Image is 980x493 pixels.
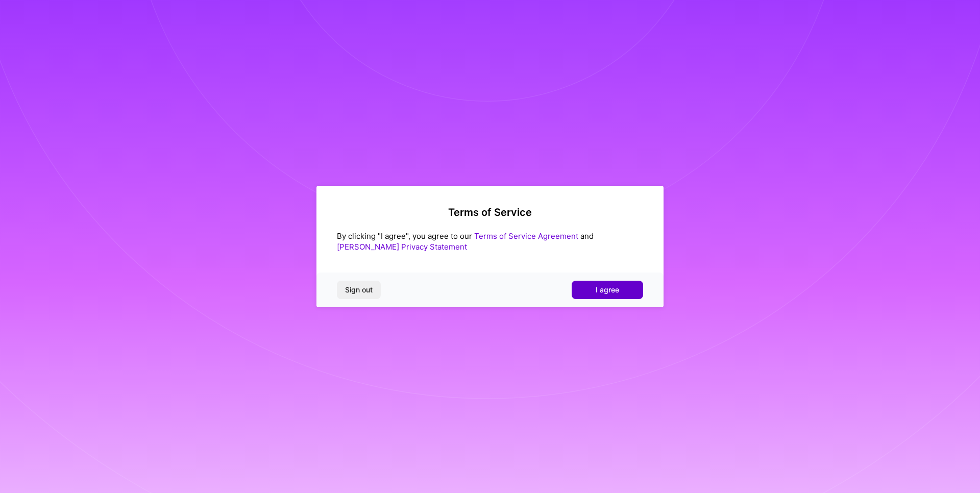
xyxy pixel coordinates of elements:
button: Sign out [337,281,381,299]
h2: Terms of Service [337,206,643,218]
a: [PERSON_NAME] Privacy Statement [337,242,467,252]
span: I agree [596,285,619,295]
span: Sign out [345,285,373,295]
button: I agree [572,281,643,299]
div: By clicking "I agree", you agree to our and [337,231,643,252]
a: Terms of Service Agreement [474,231,578,241]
